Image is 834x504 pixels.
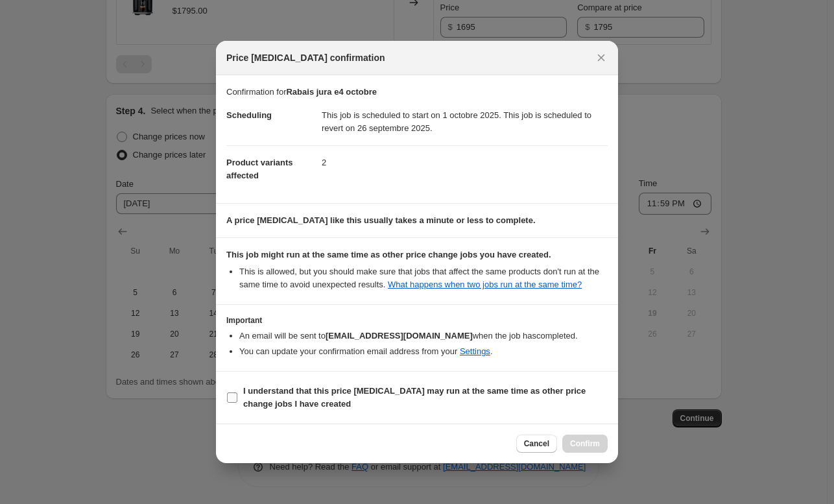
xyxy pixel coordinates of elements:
b: Rabais jura e4 octobre [286,87,376,97]
li: You can update your confirmation email address from your . [239,345,608,358]
span: Cancel [524,438,549,449]
button: Cancel [516,435,557,453]
b: A price [MEDICAL_DATA] like this usually takes a minute or less to complete. [226,215,536,225]
p: Confirmation for [226,86,608,99]
span: Scheduling [226,110,272,120]
a: Settings [460,346,490,356]
li: This is allowed, but you should make sure that jobs that affect the same products don ' t run at ... [239,265,608,291]
span: Product variants affected [226,158,293,180]
b: [EMAIL_ADDRESS][DOMAIN_NAME] [326,331,473,341]
button: Close [592,49,610,67]
h3: Important [226,315,608,326]
span: Price [MEDICAL_DATA] confirmation [226,51,385,64]
dd: This job is scheduled to start on 1 octobre 2025. This job is scheduled to revert on 26 septembre... [322,99,608,145]
b: I understand that this price [MEDICAL_DATA] may run at the same time as other price change jobs I... [243,386,586,409]
b: This job might run at the same time as other price change jobs you have created. [226,250,551,259]
dd: 2 [322,145,608,180]
a: What happens when two jobs run at the same time? [388,280,582,289]
li: An email will be sent to when the job has completed . [239,330,608,342]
